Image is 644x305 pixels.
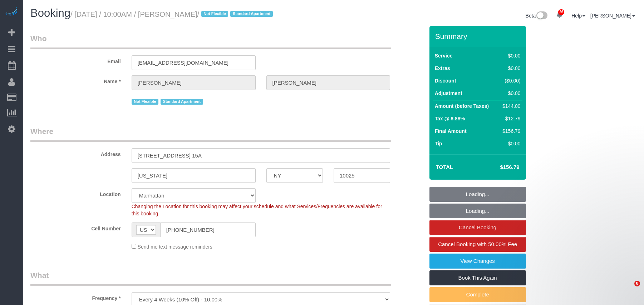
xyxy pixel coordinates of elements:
input: Zip Code [334,168,390,183]
input: Last Name [266,75,390,90]
div: $0.00 [500,140,520,147]
label: Name * [25,75,126,85]
input: City [132,168,256,183]
span: Send me text message reminders [138,244,212,250]
label: Location [25,188,126,198]
span: Changing the Location for this booking may affect your schedule and what Services/Frequencies are... [132,204,382,216]
div: $0.00 [500,65,520,72]
div: $0.00 [500,90,520,97]
input: Email [132,55,256,70]
h4: $156.79 [478,164,519,170]
label: Cell Number [25,222,126,232]
span: 26 [558,9,564,15]
div: $144.00 [500,102,520,110]
legend: Who [30,33,391,49]
label: Tax @ 8.88% [435,115,465,122]
h3: Summary [435,32,522,40]
span: Booking [30,7,70,19]
a: Book This Again [429,270,526,285]
label: Email [25,55,126,65]
strong: Total [436,164,453,170]
legend: Where [30,126,391,142]
a: View Changes [429,254,526,269]
a: Help [571,13,585,19]
span: Cancel Booking with 50.00% Fee [438,241,517,247]
label: Amount (before Taxes) [435,102,489,110]
div: $12.79 [500,115,520,122]
div: ($0.00) [500,77,520,84]
div: $156.79 [500,127,520,135]
a: Beta [526,13,548,19]
span: Not Flexible [132,99,159,105]
input: Cell Number [160,222,256,237]
span: Not Flexible [201,11,228,17]
label: Frequency * [25,292,126,302]
label: Extras [435,65,450,72]
label: Final Amount [435,127,467,135]
small: / [DATE] / 10:00AM / [PERSON_NAME] [70,10,275,18]
img: New interface [536,11,547,21]
a: 26 [552,7,566,23]
a: [PERSON_NAME] [590,13,635,19]
label: Address [25,148,126,158]
span: / [197,10,275,18]
label: Discount [435,77,456,84]
span: 8 [634,281,640,286]
legend: What [30,270,391,286]
label: Tip [435,140,442,147]
input: First Name [132,75,256,90]
img: Automaid Logo [4,7,19,17]
iframe: Intercom live chat [620,281,637,298]
a: Cancel Booking with 50.00% Fee [429,237,526,252]
div: $0.00 [500,52,520,59]
span: Standard Apartment [230,11,273,17]
span: Standard Apartment [161,99,203,105]
a: Cancel Booking [429,220,526,235]
label: Service [435,52,453,59]
label: Adjustment [435,90,462,97]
